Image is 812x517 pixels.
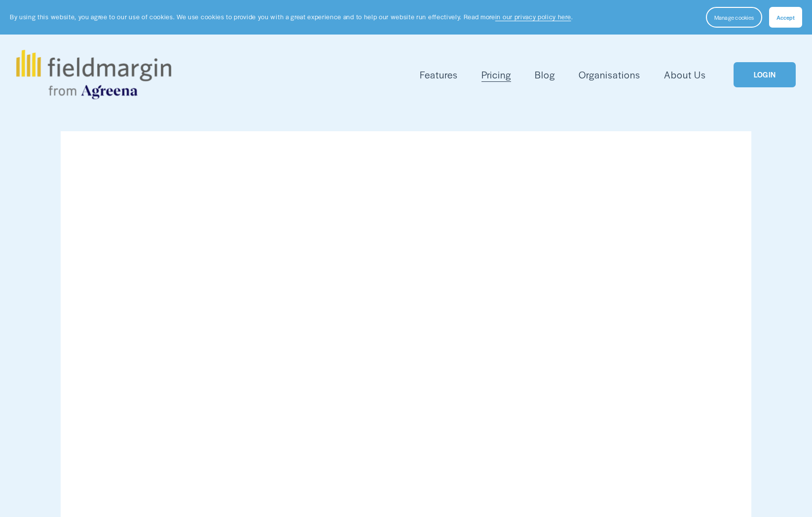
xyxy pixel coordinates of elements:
a: Blog [535,67,555,83]
img: fieldmargin.com [16,50,171,99]
a: LOGIN [734,62,796,87]
a: Pricing [481,67,511,83]
span: Manage cookies [714,13,754,21]
a: About Us [664,67,706,83]
span: Accept [776,13,795,21]
button: Manage cookies [706,7,762,28]
a: folder dropdown [420,67,458,83]
a: Organisations [579,67,640,83]
span: Features [420,68,458,82]
a: in our privacy policy here [495,12,571,21]
p: By using this website, you agree to our use of cookies. We use cookies to provide you with a grea... [10,12,573,22]
button: Accept [769,7,802,28]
